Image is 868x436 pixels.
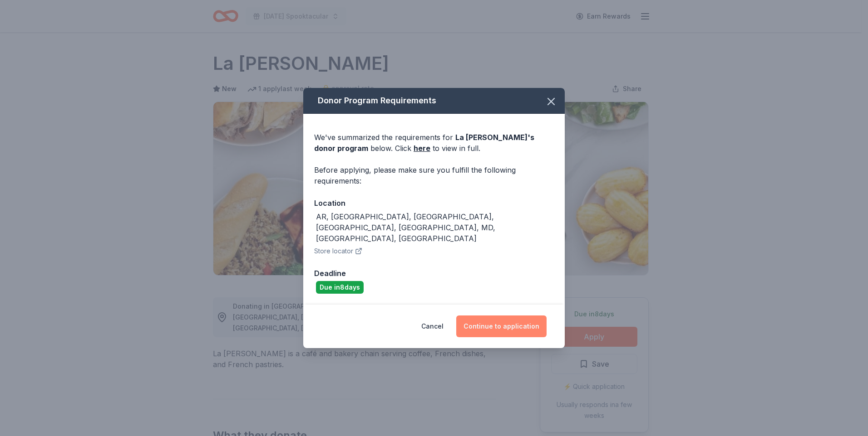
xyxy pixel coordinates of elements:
[314,165,554,186] div: Before applying, please make sure you fulfill the following requirements:
[314,246,362,257] button: Store locator
[414,143,430,154] a: here
[316,211,554,244] div: AR, [GEOGRAPHIC_DATA], [GEOGRAPHIC_DATA], [GEOGRAPHIC_DATA], [GEOGRAPHIC_DATA], MD, [GEOGRAPHIC_D...
[316,281,364,294] div: Due in 8 days
[314,197,554,209] div: Location
[456,315,547,337] button: Continue to application
[303,88,565,114] div: Donor Program Requirements
[314,267,554,279] div: Deadline
[421,315,444,337] button: Cancel
[314,132,554,154] div: We've summarized the requirements for below. Click to view in full.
